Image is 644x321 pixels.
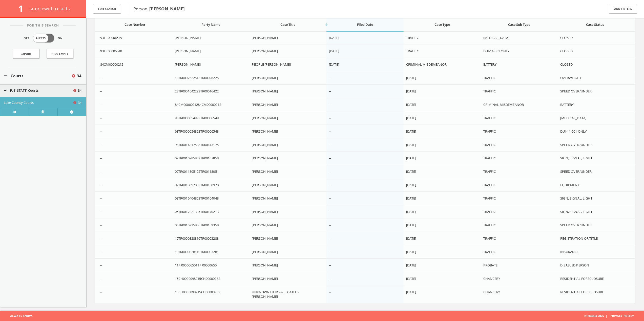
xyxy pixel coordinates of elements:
[100,156,102,160] span: --
[124,22,146,27] span: Case Number
[329,116,331,120] span: --
[560,76,581,80] span: OVERWEIGHT
[175,169,219,174] span: 02TR0011805102TR00118051
[329,276,331,281] span: --
[329,209,331,214] span: --
[175,76,219,80] span: 13TR0002622513TR00026225
[175,250,219,254] span: 10TR0000328110TR00003281
[252,102,278,107] span: [PERSON_NAME]
[100,209,102,214] span: --
[252,142,278,147] span: [PERSON_NAME]
[100,89,102,93] span: --
[175,209,219,214] span: 05TR0017021305TR00170213
[324,22,329,27] i: arrow_downward
[252,35,278,40] span: [PERSON_NAME]
[252,169,278,174] span: [PERSON_NAME]
[252,62,291,67] span: PEOPLE [PERSON_NAME]
[252,129,278,134] span: [PERSON_NAME]
[483,250,496,254] span: TRAFFIC
[560,209,592,214] span: SIGN, SIGNAL, LIGHT
[560,183,579,187] span: EQUIPMENT
[483,89,496,93] span: TRAFFIC
[584,311,640,321] span: © illumis 2025
[406,263,416,267] span: [DATE]
[560,35,573,40] span: CLOSED
[252,209,278,214] span: [PERSON_NAME]
[24,36,30,40] span: Off
[406,89,416,93] span: [DATE]
[329,169,331,174] span: --
[252,290,299,299] span: UNKNOWN HEIRS & LEGATEES [PERSON_NAME]
[100,290,102,294] span: --
[252,49,278,53] span: [PERSON_NAME]
[175,236,219,241] span: 10TR0000328310TR00003283
[100,102,102,107] span: --
[560,263,589,267] span: DISABLED PERSON
[483,223,496,227] span: TRAFFIC
[560,236,598,241] span: REGISTRATION OR TITLE
[133,6,185,12] span: Person
[406,290,416,294] span: [DATE]
[560,196,592,201] span: SIGN, SIGNAL, LIGHT
[406,116,416,120] span: [DATE]
[100,263,102,267] span: --
[252,116,278,120] span: [PERSON_NAME]
[329,49,339,53] span: [DATE]
[406,49,419,53] span: TRAFFIC
[100,35,122,40] span: 93TR00006549
[434,22,450,27] span: Case Type
[175,102,221,107] span: 84CM0000021284CM00000212
[18,3,28,14] span: 1
[30,6,70,12] span: source with results
[78,100,81,105] span: 34
[77,73,81,79] span: 34
[329,129,331,134] span: --
[560,62,573,67] span: CLOSED
[483,142,496,147] span: TRAFFIC
[175,89,219,93] span: 23TR0001642223TR00016422
[406,35,419,40] span: TRAFFIC
[4,73,71,79] button: Courts
[175,49,201,53] span: [PERSON_NAME]
[586,22,604,27] span: Case Status
[175,183,219,187] span: 02TR0013897802TR00138978
[406,76,416,80] span: [DATE]
[175,129,219,134] span: 93TR0000654893TR00006548
[483,129,496,134] span: TRAFFIC
[508,22,530,27] span: Case Sub Type
[560,156,592,160] span: SIGN, SIGNAL, LIGHT
[560,223,592,227] span: SPEED OVER/UNDER
[23,23,63,28] span: For This Search
[483,236,496,241] span: TRAFFIC
[175,196,219,201] span: 03TR0016404803TR00164048
[252,89,278,93] span: [PERSON_NAME]
[406,196,416,201] span: [DATE]
[4,88,73,93] button: [US_STATE] Courts
[483,116,496,120] span: TRAFFIC
[175,116,219,120] span: 93TR0000654993TR00006549
[406,62,447,67] span: CRIMINAL MISDEMEANOR
[483,156,496,160] span: TRAFFIC
[13,49,39,59] a: Export
[100,62,123,67] span: 84CM00000212
[280,22,295,27] span: Case Title
[100,76,102,80] span: --
[406,223,416,227] span: [DATE]
[175,62,201,67] span: [PERSON_NAME]
[100,142,102,147] span: --
[329,236,331,241] span: --
[175,223,219,227] span: 06TR0015935806TR00159358
[560,129,587,134] span: DUI-11-501 ONLY
[560,169,592,174] span: SPEED OVER/UNDER
[406,156,416,160] span: [DATE]
[252,276,278,281] span: [PERSON_NAME]
[406,142,416,147] span: [DATE]
[252,76,278,80] span: [PERSON_NAME]
[252,263,278,267] span: [PERSON_NAME]
[252,156,278,160] span: [PERSON_NAME]
[560,290,604,294] span: RESIDENTIAL FORECLOSURE
[406,169,416,174] span: [DATE]
[175,142,219,147] span: 98TR0014317598TR00143175
[78,88,81,93] span: 34
[483,62,497,67] span: BATTERY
